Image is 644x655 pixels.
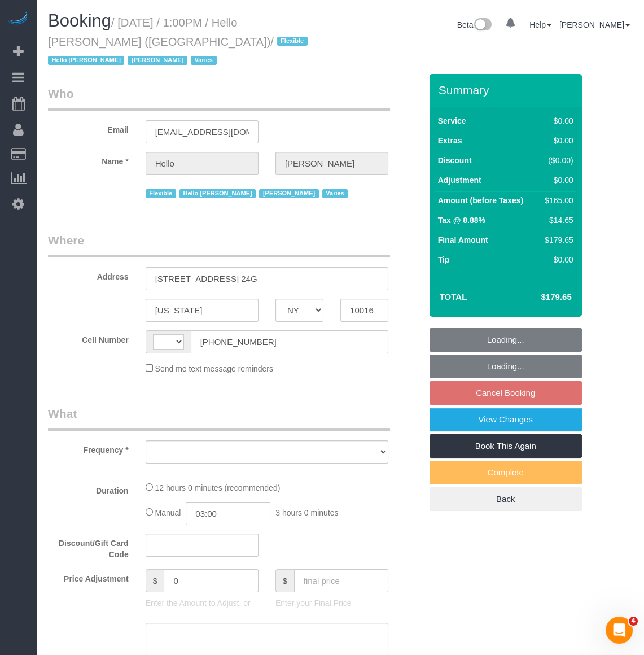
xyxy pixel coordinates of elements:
a: Back [430,487,582,511]
label: Service [438,115,466,126]
div: $0.00 [540,115,573,126]
input: Zip Code [340,299,388,322]
input: final price [294,569,388,592]
span: Flexible [277,37,308,46]
input: Cell Number [191,330,388,353]
img: Automaid Logo [7,11,29,27]
label: Duration [40,481,137,496]
span: $ [146,569,164,592]
input: First Name [146,152,259,175]
label: Name * [40,152,137,167]
legend: Who [48,85,390,111]
label: Final Amount [438,234,488,246]
strong: Total [440,292,467,302]
label: Tip [438,254,450,265]
label: Adjustment [438,174,481,186]
label: Cell Number [40,330,137,346]
div: $0.00 [540,174,573,186]
a: Book This Again [430,434,582,458]
a: Beta [457,20,492,29]
a: Help [529,20,551,29]
p: Enter your Final Price [275,597,388,609]
label: Extras [438,135,462,146]
span: [PERSON_NAME] [128,56,187,65]
span: $ [275,569,294,592]
label: Tax @ 8.88% [438,215,485,226]
p: Enter the Amount to Adjust, or [146,597,259,609]
div: $0.00 [540,135,573,146]
span: 4 [629,617,638,626]
input: Last Name [275,152,388,175]
span: Varies [322,189,348,198]
span: Send me text message reminders [155,364,273,373]
div: $0.00 [540,254,573,265]
span: 3 hours 0 minutes [275,508,338,517]
legend: What [48,405,390,431]
h3: Summary [439,84,576,97]
div: $179.65 [540,234,573,246]
label: Price Adjustment [40,569,137,584]
label: Address [40,267,137,282]
label: Discount [438,155,472,166]
a: [PERSON_NAME] [559,20,630,29]
h4: $179.65 [507,292,571,302]
span: Booking [48,11,111,30]
span: Flexible [146,189,176,198]
span: Varies [191,56,217,65]
label: Discount/Gift Card Code [40,534,137,560]
span: 12 hours 0 minutes (recommended) [155,483,281,492]
label: Amount (before Taxes) [438,195,523,206]
label: Frequency * [40,440,137,456]
a: View Changes [430,408,582,431]
input: City [146,299,259,322]
legend: Where [48,232,390,257]
div: $14.65 [540,215,573,226]
span: Hello [PERSON_NAME] [179,189,256,198]
div: ($0.00) [540,155,573,166]
small: / [DATE] / 1:00PM / Hello [PERSON_NAME] ([GEOGRAPHIC_DATA]) [48,16,311,67]
span: Hello [PERSON_NAME] [48,56,124,65]
label: Email [40,120,137,136]
input: Email [146,120,259,143]
span: [PERSON_NAME] [259,189,318,198]
iframe: Intercom live chat [606,617,633,644]
span: Manual [155,508,181,517]
div: $165.00 [540,195,573,206]
img: New interface [473,18,492,33]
